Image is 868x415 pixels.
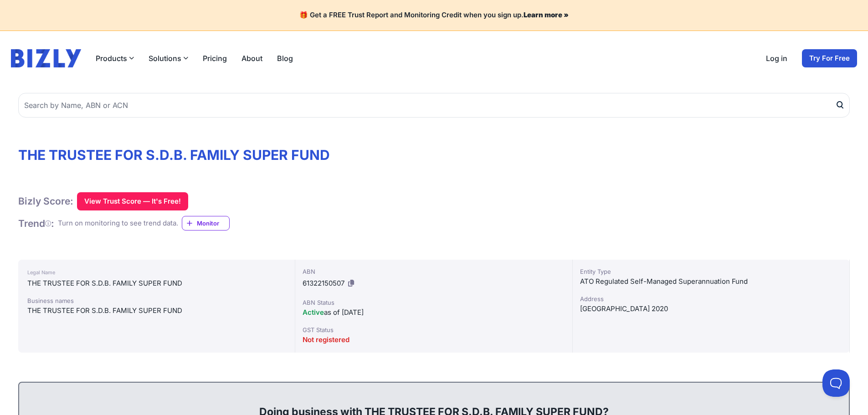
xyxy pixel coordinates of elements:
[18,147,850,163] h1: THE TRUSTEE FOR S.D.B. FAMILY SUPER FUND
[18,195,73,207] h1: Bizly Score:
[197,219,229,228] span: Monitor
[822,369,850,397] iframe: Toggle Customer Support
[11,11,857,20] h4: 🎁 Get a FREE Trust Report and Monitoring Credit when you sign up.
[580,294,842,303] div: Address
[203,53,227,64] a: Pricing
[77,192,188,210] button: View Trust Score — It's Free!
[580,276,842,287] div: ATO Regulated Self-Managed Superannuation Fund
[96,53,134,64] button: Products
[58,218,178,229] div: Turn on monitoring to see trend data.
[18,93,850,118] input: Search by Name, ABN or ACN
[802,49,857,67] a: Try For Free
[303,325,565,334] div: GST Status
[303,267,565,276] div: ABN
[766,53,787,64] a: Log in
[149,53,188,64] button: Solutions
[580,267,842,276] div: Entity Type
[27,267,286,278] div: Legal Name
[18,217,54,230] h1: Trend :
[27,305,286,316] div: THE TRUSTEE FOR S.D.B. FAMILY SUPER FUND
[303,279,344,287] span: 61322150507
[580,303,842,314] div: [GEOGRAPHIC_DATA] 2020
[303,335,349,344] span: Not registered
[303,308,324,317] span: Active
[303,298,565,307] div: ABN Status
[27,296,286,305] div: Business names
[182,216,230,231] a: Monitor
[277,53,293,64] a: Blog
[241,53,262,64] a: About
[27,278,286,289] div: THE TRUSTEE FOR S.D.B. FAMILY SUPER FUND
[303,307,565,318] div: as of [DATE]
[524,10,569,19] a: Learn more »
